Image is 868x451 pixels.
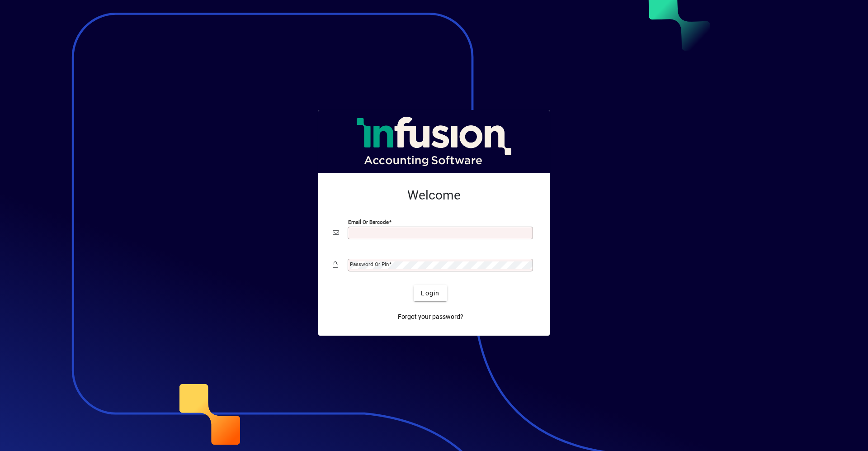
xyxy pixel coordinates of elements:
[398,312,463,322] span: Forgot your password?
[333,188,535,203] h2: Welcome
[394,309,467,325] a: Forgot your password?
[350,261,389,267] mat-label: Password or Pin
[414,285,447,301] button: Login
[348,219,389,225] mat-label: Email or Barcode
[421,289,439,298] span: Login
